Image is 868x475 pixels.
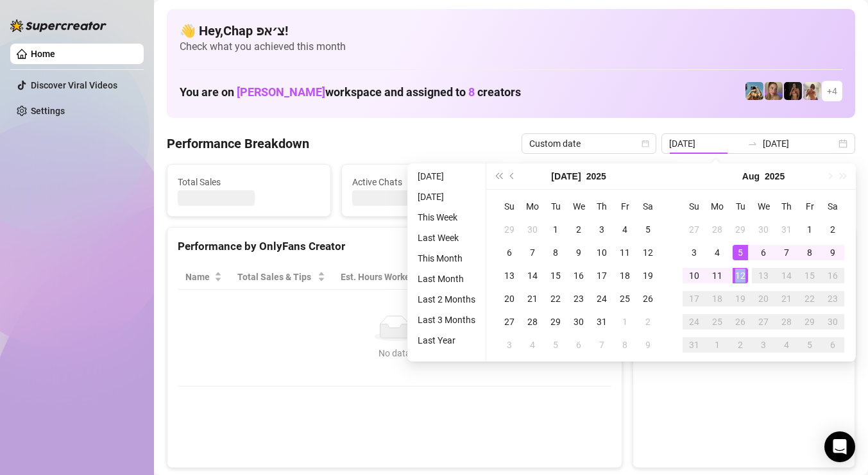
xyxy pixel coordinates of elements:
[180,85,521,99] h1: You are on workspace and assigned to creators
[237,270,315,284] span: Total Sales & Tips
[765,82,783,100] img: Cherry
[178,175,320,189] span: Total Sales
[167,135,309,153] h4: Performance Breakdown
[747,138,758,149] span: swap-right
[191,346,599,360] div: No data
[745,82,763,100] img: Babydanix
[669,137,742,151] input: Start date
[31,49,55,59] a: Home
[827,84,837,98] span: + 4
[180,22,842,40] h4: 👋 Hey, Chap צ׳אפ !
[747,138,758,149] span: to
[642,140,649,147] span: calendar
[523,270,593,284] span: Chat Conversion
[341,270,419,284] div: Est. Hours Worked
[185,270,212,284] span: Name
[763,137,836,151] input: End date
[10,19,106,32] img: logo-BBDzfeDw.svg
[31,106,65,116] a: Settings
[178,265,230,290] th: Name
[230,265,333,290] th: Total Sales & Tips
[352,175,495,189] span: Active Chats
[803,82,821,100] img: Green
[237,85,325,99] span: [PERSON_NAME]
[643,238,844,255] div: Sales by OnlyFans Creator
[178,238,611,255] div: Performance by OnlyFans Creator
[180,40,842,54] span: Check what you achieved this month
[824,431,855,462] div: Open Intercom Messenger
[31,80,117,90] a: Discover Viral Videos
[784,82,802,100] img: the_bohema
[527,175,670,189] span: Messages Sent
[515,265,611,290] th: Chat Conversion
[529,134,649,153] span: Custom date
[444,270,497,284] span: Sales / Hour
[468,85,475,99] span: 8
[436,265,515,290] th: Sales / Hour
